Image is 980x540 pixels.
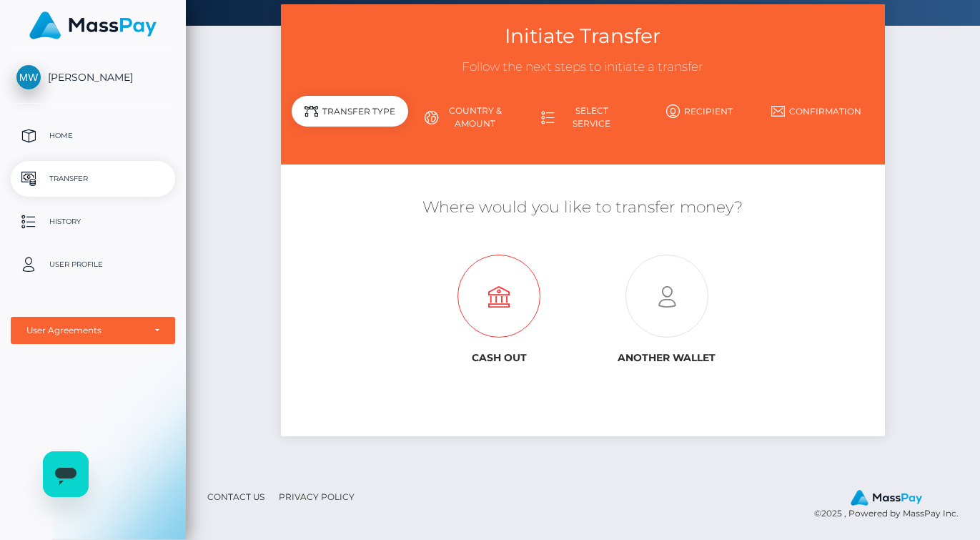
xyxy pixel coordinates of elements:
a: User Profile [11,247,175,283]
p: User Profile [16,254,169,275]
iframe: Button to launch messaging window [43,451,89,497]
a: Home [11,118,175,154]
a: Recipient [641,99,758,124]
h5: Where would you like to transfer money? [292,197,875,219]
a: Contact Us [202,486,270,508]
div: User Agreements [26,325,144,336]
p: Home [16,125,169,147]
span: [PERSON_NAME] [11,71,175,84]
div: Transfer Type [292,96,408,127]
h6: Cash out [426,352,573,364]
a: Country & Amount [408,99,525,136]
div: © 2025 , Powered by MassPay Inc. [814,489,969,521]
p: Transfer [16,168,169,190]
h6: Another wallet [593,352,740,364]
button: User Agreements [11,317,175,344]
a: Confirmation [758,99,874,124]
p: History [16,211,169,232]
a: Transfer [11,161,175,197]
a: History [11,204,175,240]
img: MassPay [851,490,922,506]
h3: Initiate Transfer [292,22,875,50]
h3: Follow the next steps to initiate a transfer [292,59,875,76]
img: MassPay [29,11,157,39]
a: Privacy Policy [273,486,360,508]
a: Select Service [525,99,641,136]
a: Transfer Type [292,99,408,136]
